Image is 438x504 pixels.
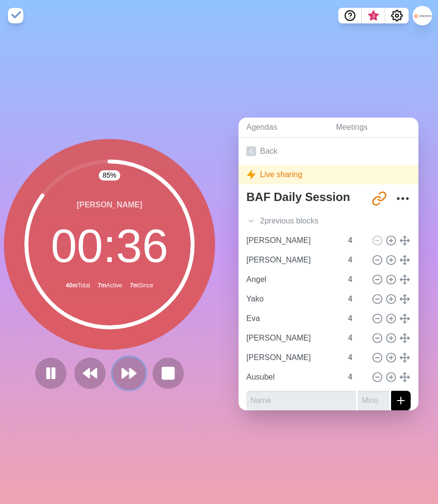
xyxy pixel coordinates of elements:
button: More [393,189,413,208]
input: Name [242,289,342,309]
input: Mins [344,309,368,328]
button: Share link [370,189,389,208]
input: Name [242,367,342,387]
div: 2 previous block [239,211,418,231]
input: Mins [344,270,368,289]
input: Name [242,348,342,367]
input: Name [242,270,342,289]
input: Name [246,391,356,410]
input: Mins [344,348,368,367]
a: Agendas [239,118,328,138]
img: timeblocks logo [8,8,23,23]
input: Mins [344,328,368,348]
input: Mins [344,367,368,387]
input: Mins [344,231,368,250]
div: Live sharing [239,165,418,184]
input: Mins [344,289,368,309]
button: Help [338,8,362,23]
button: What’s new [362,8,385,23]
a: Back [239,138,418,165]
span: s [314,215,318,227]
a: Meetings [328,118,418,138]
input: Name [242,328,342,348]
input: Mins [344,250,368,270]
span: 3 [370,12,377,20]
button: Settings [385,8,409,23]
input: Mins [358,391,389,410]
input: Name [242,309,342,328]
input: Name [242,231,342,250]
input: Name [242,250,342,270]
